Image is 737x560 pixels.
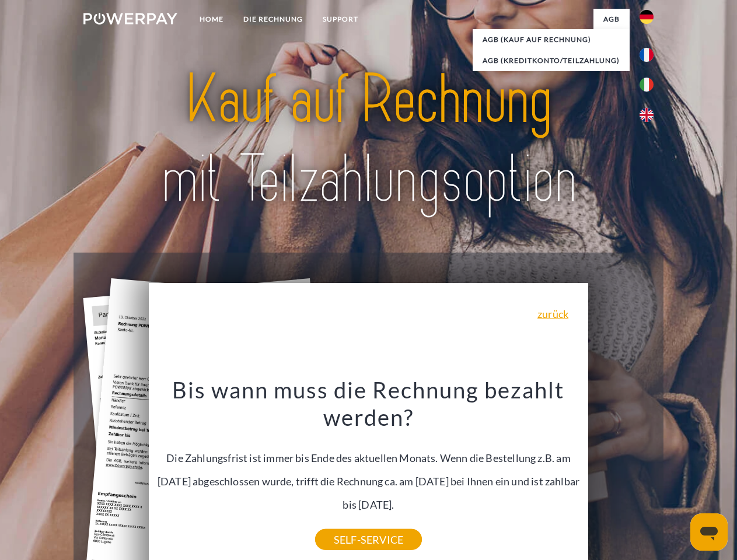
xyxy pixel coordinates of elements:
[473,29,630,50] a: AGB (Kauf auf Rechnung)
[593,9,630,30] a: agb
[313,9,368,30] a: SUPPORT
[111,56,626,223] img: title-powerpay_de.svg
[156,376,582,540] div: Die Zahlungsfrist ist immer bis Ende des aktuellen Monats. Wenn die Bestellung z.B. am [DATE] abg...
[640,10,654,24] img: de
[83,13,177,24] img: logo-powerpay-white.svg
[537,309,568,319] a: zurück
[233,9,313,30] a: DIE RECHNUNG
[640,48,654,62] img: fr
[640,108,654,122] img: en
[190,9,233,30] a: Home
[473,50,630,71] a: AGB (Kreditkonto/Teilzahlung)
[640,78,654,92] img: it
[156,376,582,432] h3: Bis wann muss die Rechnung bezahlt werden?
[315,529,422,550] a: SELF-SERVICE
[690,513,728,551] iframe: Schaltfläche zum Öffnen des Messaging-Fensters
